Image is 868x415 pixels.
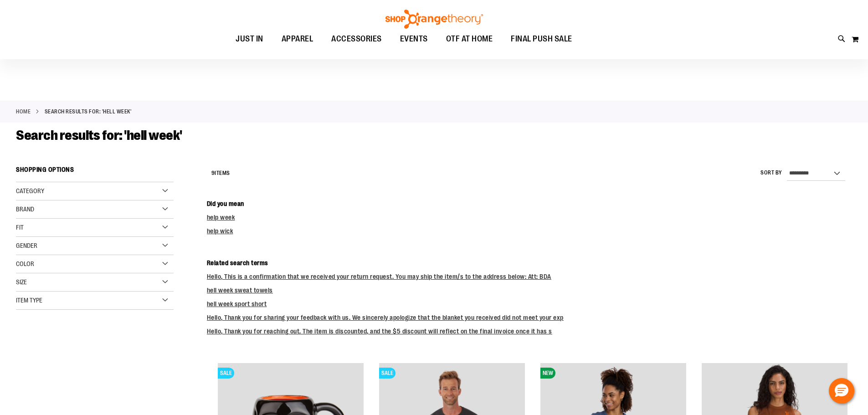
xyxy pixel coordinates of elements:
[218,368,234,379] span: SALE
[437,29,502,50] a: OTF AT HOME
[45,108,132,116] strong: Search results for: 'hell week'
[16,260,34,267] span: Color
[207,227,233,235] a: help wick
[207,300,267,307] a: hell week sport short
[16,162,174,182] strong: Shopping Options
[400,29,428,49] span: EVENTS
[207,273,551,280] a: Hello, This is a confirmation that we received your return request. You may ship the item/s to th...
[211,166,230,180] h2: Items
[446,29,493,49] span: OTF AT HOME
[829,378,854,404] button: Hello, have a question? Let’s chat.
[384,10,484,29] img: Shop Orangetheory
[207,214,235,221] a: help week
[207,287,273,294] a: hell week sweat towels
[16,297,42,304] span: Item Type
[207,314,564,321] a: Hello, Thank you for sharing your feedback with us. We sincerely apologize that the blanket you r...
[391,29,437,50] a: EVENTS
[502,29,581,50] a: FINAL PUSH SALE
[211,170,215,176] span: 9
[331,29,382,49] span: ACCESSORIES
[272,29,323,50] a: APPAREL
[322,29,391,50] a: ACCESSORIES
[16,187,44,195] span: Category
[16,108,31,116] a: Home
[16,128,182,143] span: Search results for: 'hell week'
[511,29,572,49] span: FINAL PUSH SALE
[379,368,395,379] span: SALE
[16,278,27,286] span: Size
[226,29,272,50] a: JUST IN
[16,224,24,231] span: Fit
[760,169,782,177] label: Sort By
[282,29,313,49] span: APPAREL
[16,205,34,213] span: Brand
[207,199,852,208] dt: Did you mean
[540,368,555,379] span: NEW
[236,29,263,49] span: JUST IN
[207,258,852,267] dt: Related search terms
[207,328,552,335] a: Hello, Thank you for reaching out. The item is discounted, and the $5 discount will reflect on th...
[16,242,37,249] span: Gender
